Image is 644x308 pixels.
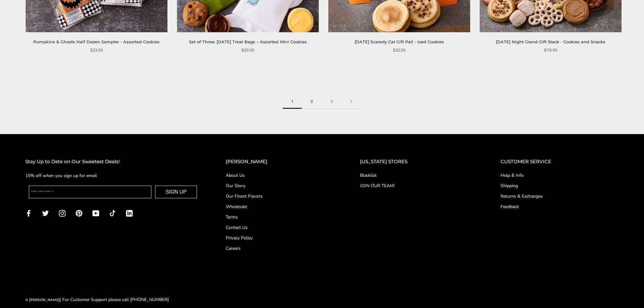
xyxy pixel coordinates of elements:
a: YouTube [92,209,99,217]
a: Privacy Policy [226,235,335,241]
a: Wholesale [226,203,335,210]
span: $79.95 [544,47,557,53]
a: Terms [226,214,335,220]
h2: Stay Up to Date on Our Sweetest Deals! [25,158,200,166]
a: Twitter [42,209,49,217]
button: SIGN UP [155,186,197,198]
span: $32.95 [393,47,406,53]
p: 15% off when you sign up for email [25,172,200,179]
a: Blacklick [360,172,475,179]
a: Pumpkins & Ghosts Half Dozen Sampler - Assorted Cookies [33,39,160,44]
a: 2 [302,95,322,109]
a: Set of Three: [DATE] Treat Bags – Assorted Mini Cookies [189,39,307,44]
a: LinkedIn [126,209,133,217]
a: Our Story [226,182,335,189]
span: 1 [283,95,302,109]
a: Feedback [501,203,619,210]
a: Careers [226,245,335,252]
h2: [US_STATE] STORES [360,158,475,166]
a: Our Finest Flavors [226,193,335,200]
div: | For Customer Support please call [PHONE_NUMBER] [25,296,169,303]
input: Enter your email [29,186,151,198]
a: Help & Info [501,172,619,179]
a: Pinterest [76,209,82,217]
iframe: Sign Up via Text for Offers [5,284,66,303]
a: Next page [342,95,361,109]
a: JOIN OUR TEAM! [360,182,475,189]
a: [DATE] Scaredy Cat Gift Pail - Iced Cookies [355,39,444,44]
a: TikTok [109,209,116,217]
a: [DATE] Night Grand Gift Stack - Cookies and Snacks [496,39,605,44]
a: Facebook [25,209,32,217]
h2: [PERSON_NAME] [226,158,335,166]
a: Shipping [501,182,619,189]
a: About Us [226,172,335,179]
a: Instagram [59,209,66,217]
a: 3 [322,95,342,109]
a: Returns & Exchanges [501,193,619,200]
span: $23.95 [90,47,103,53]
a: Contact Us [226,224,335,231]
span: $29.95 [241,47,254,53]
h2: CUSTOMER SERVICE [501,158,619,166]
